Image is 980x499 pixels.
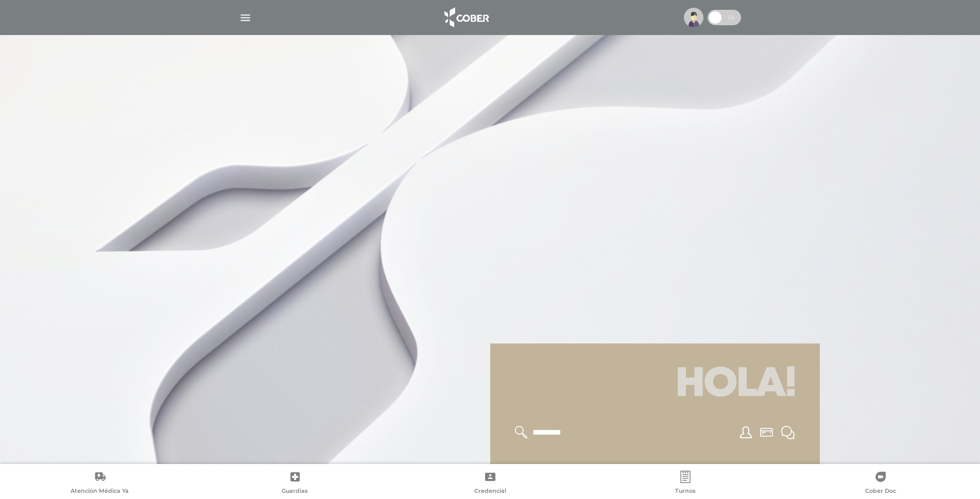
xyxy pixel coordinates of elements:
[503,356,807,414] h1: Hola!
[197,471,392,497] a: Guardias
[239,11,252,24] img: Cober_menu-lines-white.svg
[2,471,197,497] a: Atención Médica Ya
[783,471,978,497] a: Cober Doc
[71,487,129,496] span: Atención Médica Ya
[675,487,696,496] span: Turnos
[684,8,703,27] img: profile-placeholder.svg
[282,487,308,496] span: Guardias
[439,5,493,30] img: logo_cober_home-white.png
[474,487,506,496] span: Credencial
[865,487,896,496] span: Cober Doc
[588,471,783,497] a: Turnos
[392,471,588,497] a: Credencial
